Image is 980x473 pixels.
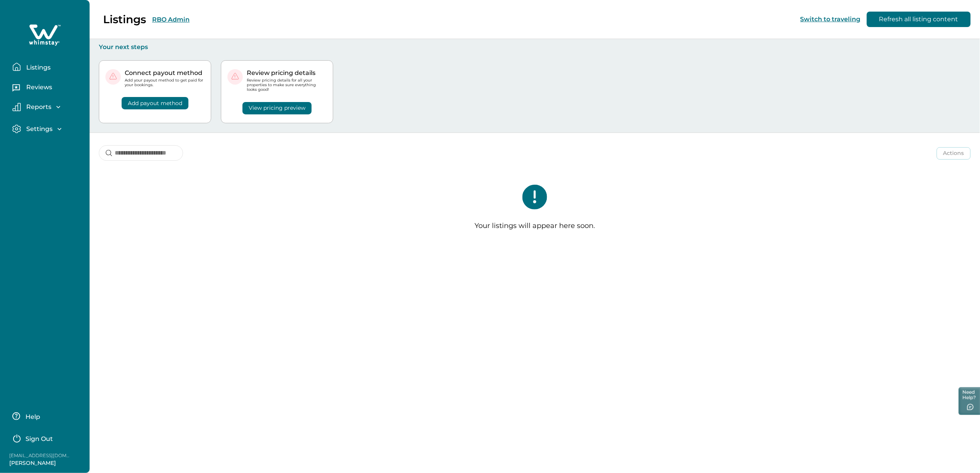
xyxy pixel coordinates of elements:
button: Reviews [12,81,83,96]
button: RBO Admin [152,16,190,23]
p: Your listings will appear here soon. [475,222,595,230]
button: Listings [12,59,83,75]
p: [PERSON_NAME] [9,459,71,467]
p: Reviews [24,83,52,91]
button: Reports [12,103,83,111]
p: Review pricing details [247,69,327,77]
button: Add payout method [122,97,188,109]
button: Sign Out [12,430,81,446]
p: Listings [103,13,146,26]
p: Help [23,413,40,421]
button: Help [12,408,81,424]
p: Review pricing details for all your properties to make sure everything looks good! [247,78,327,92]
p: Listings [24,64,51,71]
p: Your next steps [99,43,971,51]
p: Add your payout method to get paid for your bookings. [125,78,205,87]
button: Switch to traveling [800,15,861,23]
p: [EMAIL_ADDRESS][DOMAIN_NAME] [9,452,71,459]
button: Settings [12,124,83,133]
button: Refresh all listing content [867,12,971,27]
p: Sign Out [25,435,53,443]
p: Settings [24,125,53,133]
button: View pricing preview [242,102,312,114]
p: Reports [24,103,51,111]
button: Actions [937,147,971,160]
p: Connect payout method [125,69,205,77]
